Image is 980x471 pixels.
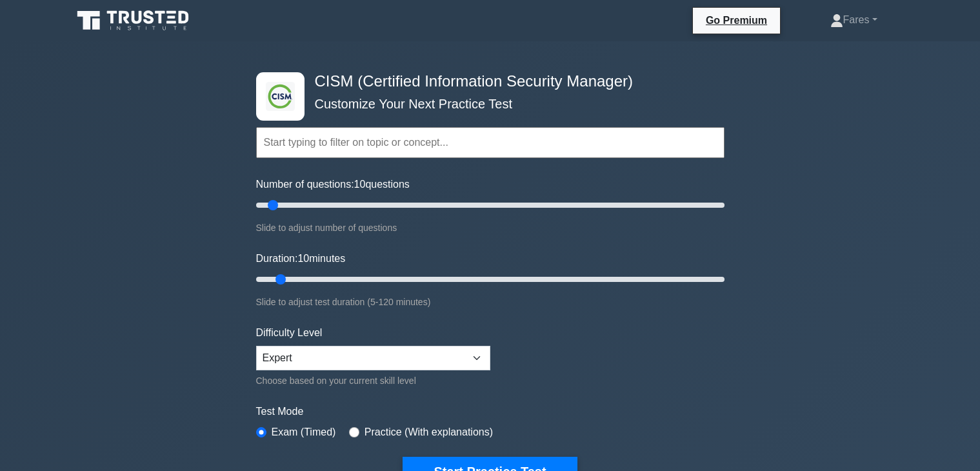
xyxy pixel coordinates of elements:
h4: CISM (Certified Information Security Manager) [310,72,661,91]
a: Fares [799,7,908,33]
label: Duration: minutes [256,251,346,266]
label: Difficulty Level [256,325,323,341]
label: Exam (Timed) [272,425,336,440]
div: Slide to adjust number of questions [256,220,725,235]
span: 10 [354,179,366,190]
span: 10 [297,253,309,264]
div: Slide to adjust test duration (5-120 minutes) [256,294,725,310]
input: Start typing to filter on topic or concept... [256,127,725,158]
label: Number of questions: questions [256,177,410,192]
div: Choose based on your current skill level [256,373,490,388]
a: Go Premium [698,12,775,28]
label: Practice (With explanations) [365,425,493,440]
label: Test Mode [256,404,725,419]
